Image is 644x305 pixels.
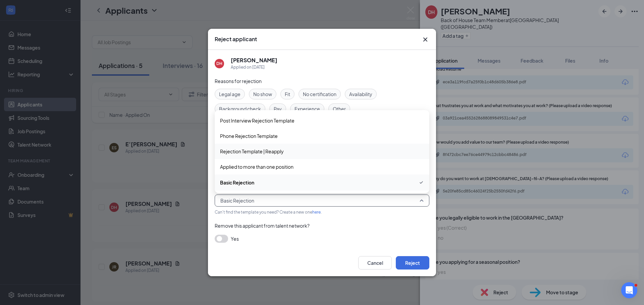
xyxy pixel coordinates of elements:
[219,105,261,112] span: Background check
[274,105,282,112] span: Pay
[220,179,254,186] span: Basic Rejection
[294,105,320,112] span: Experience
[303,90,336,98] span: No certification
[253,90,272,98] span: No show
[215,185,277,191] span: Choose a rejection template
[621,282,637,298] iframe: Intercom live chat
[285,90,290,98] span: Fit
[231,235,239,243] span: Yes
[215,210,322,215] span: Can't find the template you need? Create a new one .
[220,196,254,206] span: Basic Rejection
[220,117,294,124] span: Post Interview Rejection Template
[312,210,321,215] a: here
[333,105,346,112] span: Other
[421,35,429,44] button: Close
[219,90,240,98] span: Legal age
[231,57,277,64] h5: [PERSON_NAME]
[396,256,429,270] button: Reject
[216,61,222,66] div: DH
[220,148,284,155] span: Rejection Template | Reapply
[349,90,372,98] span: Availability
[215,35,257,43] h3: Reject applicant
[231,64,277,71] div: Applied on [DATE]
[215,78,262,84] span: Reasons for rejection
[215,223,310,229] span: Remove this applicant from talent network?
[220,163,293,170] span: Applied to more than one position
[358,256,392,270] button: Cancel
[419,178,424,186] svg: Checkmark
[421,35,429,44] svg: Cross
[220,132,278,140] span: Phone Rejection Template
